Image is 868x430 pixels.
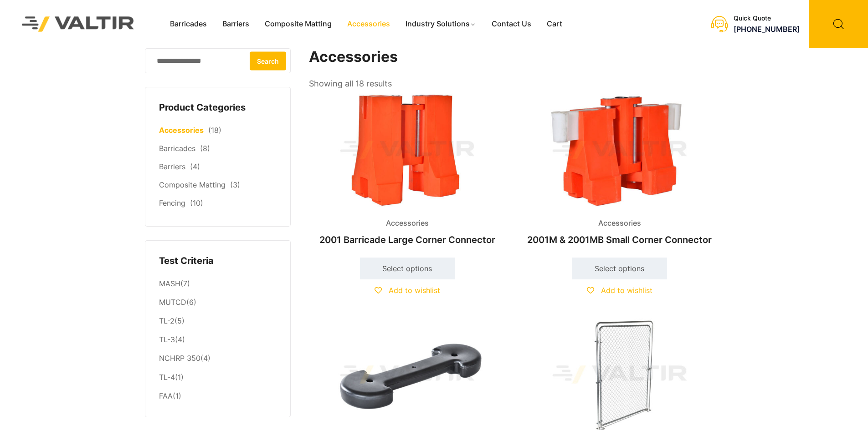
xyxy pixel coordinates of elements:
[159,316,175,325] a: TL-2
[159,354,200,363] a: NCHRP 350
[159,335,175,344] a: TL-3
[159,373,175,382] a: TL-4
[309,76,392,91] p: Showing all 18 results
[159,279,180,288] a: MASH
[159,298,186,307] a: MUTCD
[159,180,226,189] a: Composite Matting
[572,258,667,279] a: Select options for “2001M & 2001MB Small Corner Connector”
[159,162,185,171] a: Barriers
[257,17,339,31] a: Composite Matting
[587,286,652,295] a: Add to wishlist
[539,17,570,31] a: Cart
[159,387,277,403] li: (1)
[309,230,506,250] h2: 2001 Barricade Large Corner Connector
[521,230,718,250] h2: 2001M & 2001MB Small Corner Connector
[230,180,240,189] span: (3)
[159,198,185,207] a: Fencing
[159,331,277,349] li: (4)
[379,217,436,230] span: Accessories
[159,101,277,115] h4: Product Categories
[162,17,215,31] a: Barricades
[159,368,277,387] li: (1)
[159,126,204,135] a: Accessories
[360,258,455,279] a: Select options for “2001 Barricade Large Corner Connector”
[734,25,800,34] a: [PHONE_NUMBER]
[190,198,203,207] span: (10)
[398,17,484,31] a: Industry Solutions
[190,162,200,171] span: (4)
[208,126,221,135] span: (18)
[159,312,277,331] li: (5)
[159,254,277,268] h4: Test Criteria
[309,91,506,250] a: Accessories2001 Barricade Large Corner Connector
[484,17,539,31] a: Contact Us
[159,293,277,312] li: (6)
[250,51,286,70] button: Search
[159,349,277,368] li: (4)
[601,286,652,295] span: Add to wishlist
[521,91,718,250] a: Accessories2001M & 2001MB Small Corner Connector
[159,144,195,153] a: Barricades
[10,5,146,43] img: Valtir Rentals
[591,217,648,230] span: Accessories
[339,17,398,31] a: Accessories
[375,286,440,295] a: Add to wishlist
[389,286,440,295] span: Add to wishlist
[734,15,800,22] div: Quick Quote
[159,274,277,293] li: (7)
[215,17,257,31] a: Barriers
[309,48,719,66] h1: Accessories
[159,391,173,400] a: FAA
[200,144,210,153] span: (8)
